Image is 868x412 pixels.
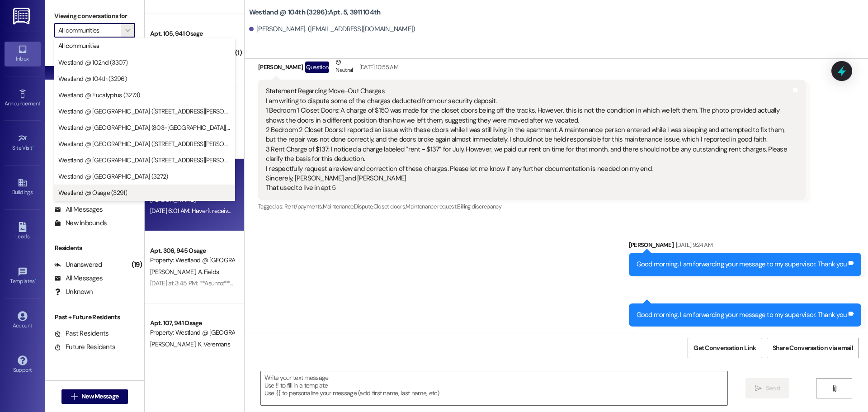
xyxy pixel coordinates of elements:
button: Share Conversation via email [767,338,859,358]
span: Share Conversation via email [773,343,853,353]
button: Get Conversation Link [688,338,762,358]
div: Apt. 105, 941 Osage [150,29,234,38]
button: Send [745,378,789,398]
span: Westland @ Osage (3291) [58,188,127,197]
span: A. Fields [198,268,219,276]
div: Neutral [334,57,354,76]
div: [DATE] 10:55 AM [357,62,398,72]
i:  [755,385,762,392]
a: Support [5,353,41,377]
span: K. Veremans [198,340,230,348]
div: Residents [45,243,144,253]
span: Westland @ [GEOGRAPHIC_DATA] ([STREET_ADDRESS][PERSON_NAME]) (3306) [58,139,231,148]
div: Property: Westland @ [GEOGRAPHIC_DATA] (3291) [150,328,234,337]
div: Past Residents [54,329,109,338]
i:  [831,385,838,392]
div: Question [305,62,329,73]
span: Maintenance request , [406,203,457,210]
span: [PERSON_NAME] [150,195,195,204]
span: Send [766,384,780,393]
span: All communities [58,41,99,50]
a: Templates • [5,264,41,289]
img: ResiDesk Logo [13,8,32,24]
span: • [35,277,36,283]
span: New Message [81,392,118,401]
span: • [33,143,34,150]
div: [PERSON_NAME] [629,240,862,253]
span: Closet doors , [373,203,406,210]
span: Westland @ 104th (3296) [58,74,127,83]
span: [PERSON_NAME] [150,340,198,348]
span: Westland @ [GEOGRAPHIC_DATA] ([STREET_ADDRESS][PERSON_NAME] (3274) [58,156,231,165]
i:  [71,393,78,400]
div: Prospects + Residents [45,51,144,61]
label: Viewing conversations for [54,9,135,23]
div: Apt. 107, 941 Osage [150,318,234,328]
div: [DATE] 9:24 AM [674,240,712,250]
span: Dispute , [354,203,373,210]
span: Billing discrepancy [457,203,501,210]
span: Get Conversation Link [693,343,756,353]
i:  [125,27,130,34]
div: Apt. 306, 945 Osage [150,246,234,256]
div: Future Residents [54,342,115,352]
a: Inbox [5,42,41,66]
div: All Messages [54,274,103,283]
div: Statement Regarding Move-Out Charges I am writing to dispute some of the charges deducted from ou... [266,86,791,193]
div: Unknown [54,287,93,297]
span: Rent/payments , [284,203,323,210]
a: Account [5,308,41,333]
span: Westland @ [GEOGRAPHIC_DATA] ([STREET_ADDRESS][PERSON_NAME]) (3377) [58,107,231,116]
button: New Message [61,389,128,404]
span: Maintenance , [323,203,354,210]
span: Westland @ Eucalyptus (3273) [58,90,140,99]
div: New Inbounds [54,218,107,228]
a: Site Visit • [5,131,41,155]
span: Westland @ 102nd (3307) [58,58,127,67]
span: Westland @ [GEOGRAPHIC_DATA] (3272) [58,172,168,181]
div: Past + Future Residents [45,313,144,322]
div: [PERSON_NAME] [258,57,806,80]
input: All communities [58,23,121,38]
div: (19) [129,258,144,272]
div: All Messages [54,205,103,214]
b: Westland @ 104th (3296): Apt. 5, 3911 104th [249,8,381,17]
div: Property: Westland @ [GEOGRAPHIC_DATA] (3291) [150,256,234,265]
div: Good morning. I am forwarding your message to my supervisor. Thank you [637,310,847,320]
div: Prospects [45,175,144,184]
div: Good morning. I am forwarding your message to my supervisor. Thank you [637,260,847,269]
span: Westland @ [GEOGRAPHIC_DATA] (803-[GEOGRAPHIC_DATA][PERSON_NAME]) (3298) [58,123,231,132]
div: Tagged as: [258,200,806,213]
a: Buildings [5,175,41,199]
span: [PERSON_NAME] [150,268,198,276]
div: Unanswered [54,260,102,270]
span: • [40,99,42,105]
a: Leads [5,219,41,244]
div: [DATE] 6:01 AM: Haven't received any emails about it , can you let me know when supervisor has se... [150,207,419,215]
div: [PERSON_NAME]. ([EMAIL_ADDRESS][DOMAIN_NAME]) [249,24,415,34]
